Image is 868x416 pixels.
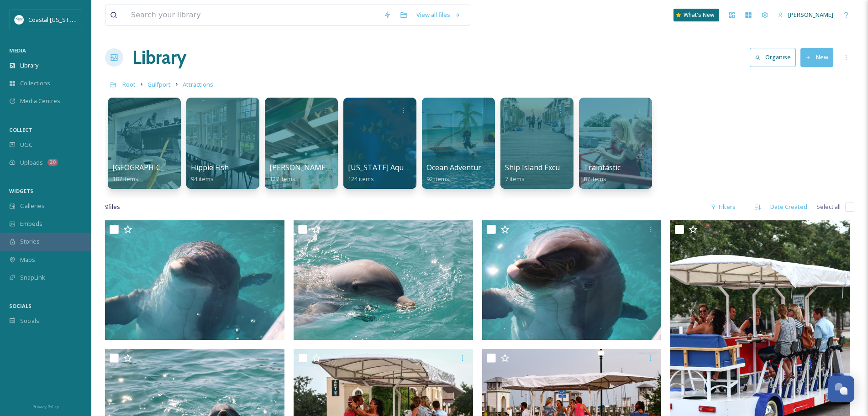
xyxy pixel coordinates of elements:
a: Ship Island Excursions7 items [505,163,581,183]
a: [PERSON_NAME] [773,6,838,24]
span: 92 items [426,175,449,183]
a: Gulfport [147,79,171,90]
button: New [800,48,833,67]
span: SOCIALS [9,302,32,309]
span: Collections [20,79,50,88]
button: Open Chat [828,376,854,402]
span: Select all [816,203,841,211]
span: Attractions [183,80,213,88]
a: What's New [673,9,719,21]
a: [GEOGRAPHIC_DATA]187 items [112,163,186,183]
span: [PERSON_NAME][GEOGRAPHIC_DATA] [269,162,401,172]
img: IMG_4225.JPG [105,220,284,340]
span: Media Centres [20,97,60,105]
span: Library [20,61,38,70]
span: Hippie Fish [191,162,229,172]
button: Organise [750,48,796,67]
span: Ship Island Excursions [505,162,581,172]
img: download%20%281%29.jpeg [15,15,24,24]
span: Uploads [20,158,43,167]
div: Filters [706,198,740,216]
span: 127 items [269,175,295,183]
span: 7 items [505,175,525,183]
a: View all files [412,6,465,24]
span: 87 items [584,175,606,183]
span: Ocean Adventures/IMMS [426,162,512,172]
span: Root [122,80,136,88]
a: Traintastic87 items [584,163,621,183]
span: COLLECT [9,126,32,133]
span: Galleries [20,202,45,210]
input: Search your library [126,5,379,25]
a: Library [132,44,186,71]
span: [PERSON_NAME] [788,10,833,19]
span: [GEOGRAPHIC_DATA] [112,162,186,172]
a: Hippie Fish94 items [191,163,229,183]
img: IMG_4226.JPG [482,220,662,340]
span: Maps [20,255,35,264]
a: Privacy Policy [32,400,59,411]
a: [US_STATE] Aquarium124 items [348,163,424,183]
span: WIDGETS [9,187,33,194]
span: Traintastic [584,162,621,172]
span: 187 items [112,175,138,183]
a: Ocean Adventures/IMMS92 items [426,163,512,183]
a: Attractions [183,79,213,90]
span: UGC [20,140,32,149]
div: Date Created [766,198,812,216]
span: Coastal [US_STATE] [28,15,81,24]
span: 124 items [348,175,374,183]
img: 0J8A0421.jpg [294,220,473,340]
span: Embeds [20,219,42,228]
span: Stories [20,237,40,246]
span: SnapLink [20,273,45,282]
span: Gulfport [147,80,171,88]
span: Socials [20,317,39,325]
span: Privacy Policy [32,404,59,410]
a: [PERSON_NAME][GEOGRAPHIC_DATA]127 items [269,163,401,183]
span: [US_STATE] Aquarium [348,162,424,172]
a: Root [122,79,136,90]
span: 9 file s [105,203,120,211]
div: 20 [47,159,58,166]
span: 94 items [191,175,214,183]
span: MEDIA [9,47,26,54]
